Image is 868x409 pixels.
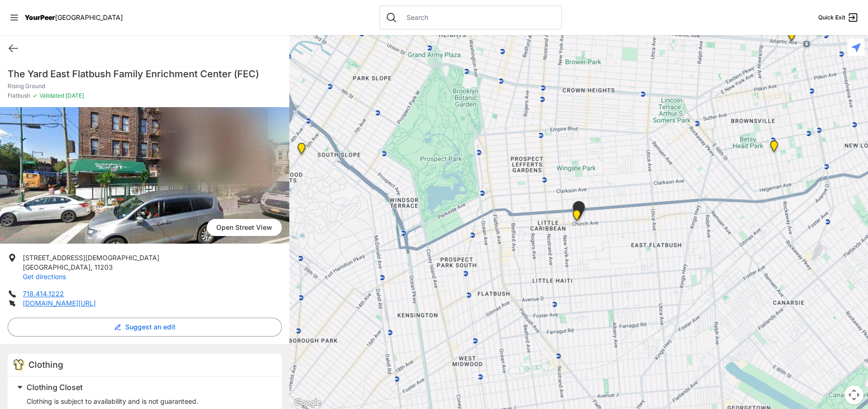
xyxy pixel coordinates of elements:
[25,15,123,20] a: YourPeer[GEOGRAPHIC_DATA]
[55,13,123,21] span: [GEOGRAPHIC_DATA]
[23,299,96,307] a: [DOMAIN_NAME][URL]
[27,397,270,406] p: Clothing is subject to availability and is not guaranteed.
[8,92,30,100] span: Flatbush
[292,397,323,409] a: Open this area in Google Maps (opens a new window)
[64,92,84,99] span: [DATE]
[8,318,282,336] button: Suggest an edit
[23,263,91,271] span: [GEOGRAPHIC_DATA]
[91,263,92,271] span: ,
[818,12,859,23] a: Quick Exit
[23,254,159,262] span: [STREET_ADDRESS][DEMOGRAPHIC_DATA]
[32,92,37,100] span: ✓
[401,13,555,22] input: Search
[292,397,323,409] img: Google
[39,92,64,99] span: Validated
[8,67,282,81] h1: The Yard East Flatbush Family Enrichment Center (FEC)
[27,382,83,392] span: Clothing Closet
[8,82,282,90] p: Rising Ground
[818,14,845,21] span: Quick Exit
[25,13,55,21] span: YourPeer
[23,290,64,298] a: 718.414.1222
[768,140,780,155] div: Brooklyn DYCD Youth Drop-in Center
[785,29,797,45] div: The Gathering Place Drop-in Center
[23,273,66,281] a: Get directions
[844,385,863,404] button: Map camera controls
[207,219,282,236] span: Open Street View
[28,360,63,370] span: Clothing
[125,322,175,332] span: Suggest an edit
[571,201,587,222] div: Rising Ground
[94,263,113,271] span: 11203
